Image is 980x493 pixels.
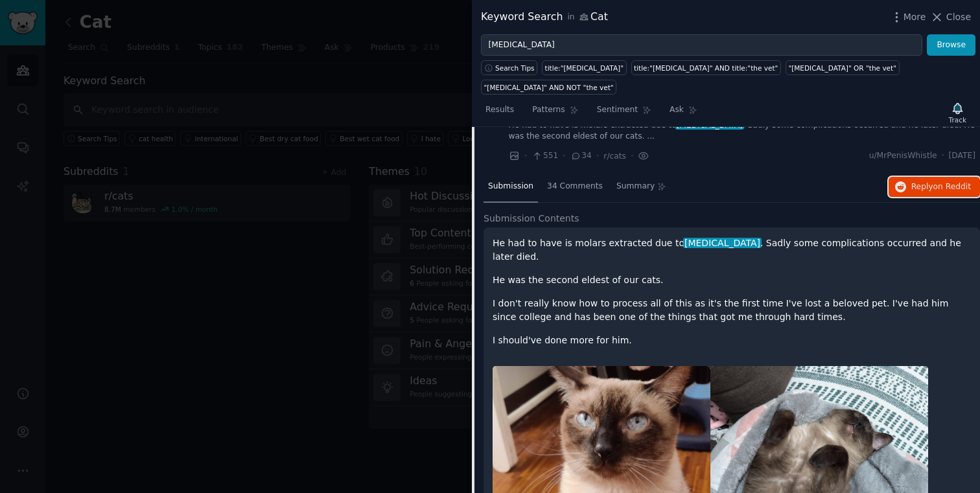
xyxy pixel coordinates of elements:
[531,150,558,162] span: 551
[889,177,980,198] button: Replyon Reddit
[481,9,608,25] div: Keyword Search Cat
[670,104,684,116] span: Ask
[597,104,638,116] span: Sentiment
[631,149,633,163] span: ·
[927,34,975,56] button: Browse
[949,115,966,124] div: Track
[570,150,592,162] span: 34
[493,236,971,264] p: He had to have is molars extracted due to . Sadly some complications occurred and he later died.
[563,149,565,163] span: ·
[786,60,900,75] a: "[MEDICAL_DATA]" OR "the vet"
[603,152,626,161] span: r/cats
[488,181,533,192] span: Submission
[528,100,583,126] a: Patterns
[545,63,624,73] div: title:"[MEDICAL_DATA]"
[542,60,626,75] a: title:"[MEDICAL_DATA]"
[524,149,527,163] span: ·
[481,80,616,95] a: "[MEDICAL_DATA]" AND NOT "the vet"
[567,12,574,23] span: in
[683,238,761,248] span: [MEDICAL_DATA]
[509,120,976,143] a: He had to have is molars extracted due to[MEDICAL_DATA]. Sadly some complications occurred and he...
[869,150,937,162] span: u/MrPenisWhistle
[493,334,971,347] p: I should've done more for him.
[547,181,603,192] span: 34 Comments
[946,10,971,24] span: Close
[592,100,656,126] a: Sentiment
[890,10,926,24] button: More
[930,10,971,24] button: Close
[949,150,975,162] span: [DATE]
[944,99,971,126] button: Track
[675,120,744,130] span: [MEDICAL_DATA]
[485,104,514,116] span: Results
[788,63,896,73] div: "[MEDICAL_DATA]" OR "the vet"
[481,100,519,126] a: Results
[631,60,781,75] a: title:"[MEDICAL_DATA]" AND title:"the vet"
[481,60,537,75] button: Search Tips
[484,212,579,225] span: Submission Contents
[616,181,655,192] span: Summary
[911,181,971,193] span: Reply
[495,63,535,73] span: Search Tips
[596,149,599,163] span: ·
[532,104,565,116] span: Patterns
[493,297,971,324] p: I don't really know how to process all of this as it's the first time I've lost a beloved pet. I'...
[481,34,922,56] input: Try a keyword related to your business
[493,273,971,287] p: He was the second eldest of our cats.
[634,63,778,73] div: title:"[MEDICAL_DATA]" AND title:"the vet"
[942,150,944,162] span: ·
[484,83,614,92] div: "[MEDICAL_DATA]" AND NOT "the vet"
[933,182,971,191] span: on Reddit
[904,10,926,24] span: More
[665,100,702,126] a: Ask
